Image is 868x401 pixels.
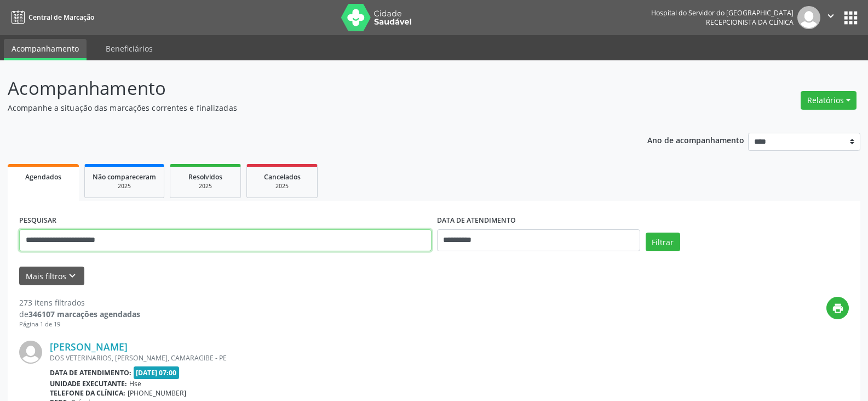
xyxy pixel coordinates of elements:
[93,182,156,190] div: 2025
[19,320,140,329] div: Página 1 de 19
[98,39,160,58] a: Beneficiários
[25,172,61,182] span: Agendados
[651,8,794,18] div: Hospital do Servidor do [GEOGRAPHIC_DATA]
[50,368,131,377] b: Data de atendimento:
[706,18,794,27] span: Recepcionista da clínica
[832,302,844,314] i: print
[826,297,849,319] button: print
[50,341,128,353] a: [PERSON_NAME]
[66,270,78,282] i: keyboard_arrow_down
[264,172,301,182] span: Cancelados
[646,233,680,251] button: Filtrar
[50,353,685,363] div: DOS VETERINARIOS, [PERSON_NAME], CAMARAGIBE - PE
[188,172,222,182] span: Resolvidos
[437,212,516,229] label: DATA DE ATENDIMENTO
[19,297,140,308] div: 273 itens filtrados
[19,267,84,286] button: Mais filtroskeyboard_arrow_down
[8,8,94,26] a: Central de Marcação
[128,388,186,398] span: [PHONE_NUMBER]
[19,308,140,320] div: de
[8,102,605,114] p: Acompanhe a situação das marcações correntes e finalizadas
[50,388,125,398] b: Telefone da clínica:
[797,6,820,29] img: img
[19,341,42,364] img: img
[8,75,605,102] p: Acompanhamento
[28,309,140,319] strong: 346107 marcações agendadas
[825,10,837,22] i: 
[255,182,309,190] div: 2025
[801,91,856,110] button: Relatórios
[178,182,233,190] div: 2025
[841,8,860,27] button: apps
[50,379,127,388] b: Unidade executante:
[4,39,87,60] a: Acompanhamento
[93,172,156,182] span: Não compareceram
[134,366,180,379] span: [DATE] 07:00
[647,133,744,146] p: Ano de acompanhamento
[820,6,841,29] button: 
[19,212,56,229] label: PESQUISAR
[28,13,94,22] span: Central de Marcação
[129,379,141,388] span: Hse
